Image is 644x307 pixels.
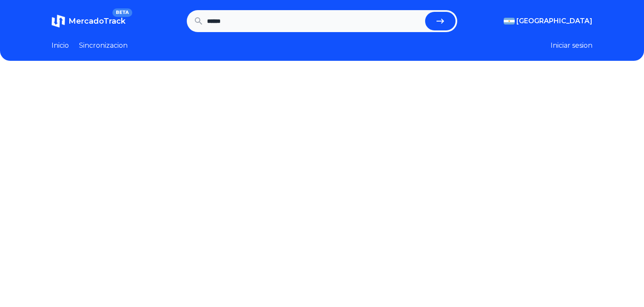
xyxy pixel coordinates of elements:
[68,16,126,26] span: MercadoTrack
[504,18,515,24] img: Argentina
[52,14,65,28] img: MercadoTrack
[52,41,69,51] a: Inicio
[516,16,592,26] span: [GEOGRAPHIC_DATA]
[112,8,132,17] span: BETA
[79,41,128,51] a: Sincronizacion
[504,16,592,26] button: [GEOGRAPHIC_DATA]
[52,14,126,28] a: MercadoTrackBETA
[551,41,592,51] button: Iniciar sesion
